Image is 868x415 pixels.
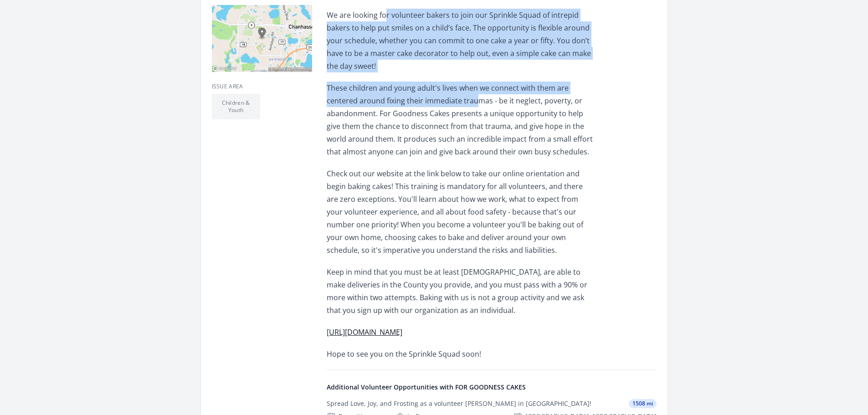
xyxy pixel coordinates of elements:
span: 1508 mi [629,399,657,408]
p: We are looking for volunteer bakers to join our Sprinkle Squad of intrepid bakers to help put smi... [327,9,593,72]
p: Check out our website at the link below to take our online orientation and begin baking cakes! Th... [327,167,593,256]
li: Children & Youth [212,94,260,119]
p: Hope to see you on the Sprinkle Squad soon! [327,348,593,360]
p: Keep in mind that you must be at least [DEMOGRAPHIC_DATA], are able to make deliveries in the Cou... [327,266,593,317]
p: These children and young adult's lives when we connect with them are centered around fixing their... [327,82,593,158]
div: Spread Love, Joy, and Frosting as a volunteer [PERSON_NAME] in [GEOGRAPHIC_DATA]! [327,399,591,408]
a: [URL][DOMAIN_NAME] [327,327,402,337]
img: Map [212,5,312,72]
h3: Issue area [212,83,312,90]
h4: Additional Volunteer Opportunities with FOR GOODNESS CAKES [327,383,657,392]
